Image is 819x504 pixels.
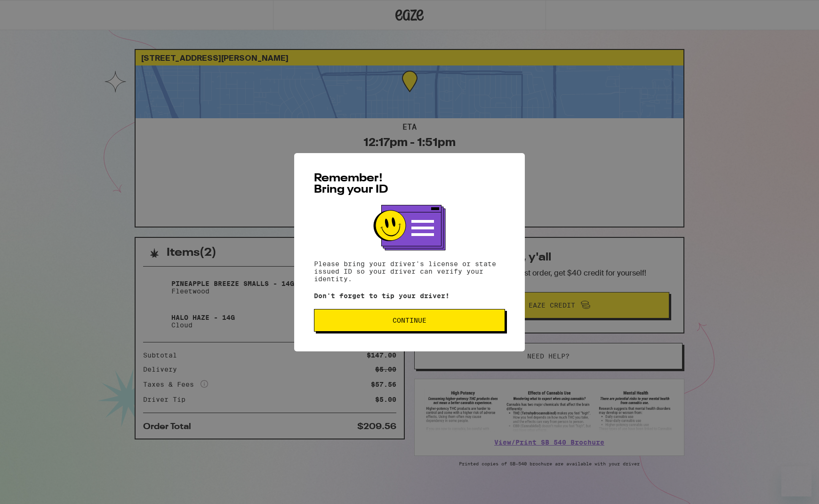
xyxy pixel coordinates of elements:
[314,292,505,300] p: Don't forget to tip your driver!
[314,173,388,195] span: Remember! Bring your ID
[314,260,505,283] p: Please bring your driver's license or state issued ID so your driver can verify your identity.
[781,466,811,496] iframe: Button to launch messaging window
[393,317,426,324] span: Continue
[314,309,505,332] button: Continue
